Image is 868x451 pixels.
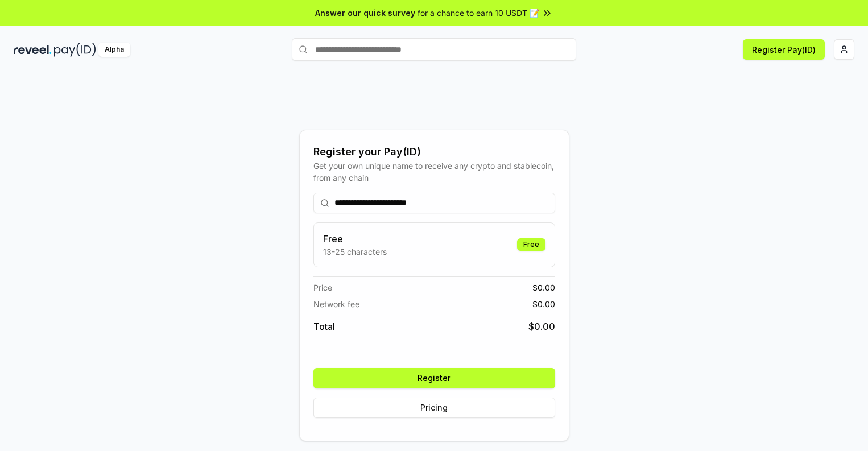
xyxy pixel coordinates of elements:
[313,160,555,184] div: Get your own unique name to receive any crypto and stablecoin, from any chain
[315,7,415,19] span: Answer our quick survey
[418,7,539,19] span: for a chance to earn 10 USDT 📝
[517,238,545,251] div: Free
[323,232,387,246] h3: Free
[743,39,825,60] button: Register Pay(ID)
[14,43,52,57] img: reveel_dark
[532,282,555,293] span: $ 0.00
[313,398,555,418] button: Pricing
[313,298,359,310] span: Network fee
[532,298,555,310] span: $ 0.00
[313,368,555,388] button: Register
[323,246,387,258] p: 13-25 characters
[528,320,555,333] span: $ 0.00
[54,43,96,57] img: pay_id
[98,43,130,57] div: Alpha
[313,282,332,293] span: Price
[313,320,335,333] span: Total
[313,144,555,160] div: Register your Pay(ID)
